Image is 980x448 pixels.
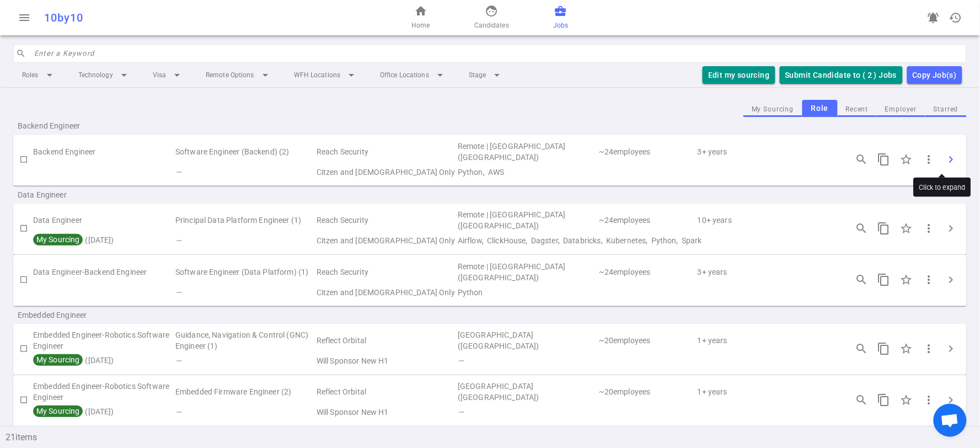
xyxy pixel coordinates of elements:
div: Open chat [934,404,967,437]
td: 20 | Employee Count [598,328,697,354]
span: content_copy [877,153,891,166]
td: Software Engineer (Backend) (2) [174,139,315,164]
span: content_copy [877,222,891,235]
span: My Sourcing [35,355,81,364]
td: Flags [174,353,315,369]
td: Reach Security [315,139,457,164]
td: 20 | Employee Count [598,380,697,405]
span: chevron_right [945,393,958,407]
button: Click to expand [940,217,962,239]
button: Employer [877,102,925,117]
td: Flags [174,285,315,300]
td: Los Angeles (Los Angeles Area) [457,328,598,354]
span: ( [DATE] ) [33,407,114,416]
td: My Sourcing [33,353,174,369]
span: search_insights [855,222,869,235]
li: Technology [69,65,140,85]
span: content_copy [877,393,891,407]
div: Select 1 or more jobs using the checkboxes on the left and press the COPY JOB(S) button [913,68,957,82]
span: content_copy [877,342,891,355]
td: Guidance, Navigation & Control (GNC) Engineer (1) [174,328,315,354]
td: Reflect Orbital [315,380,457,405]
td: Check to Select for Matching [13,259,33,300]
td: Check to Select for Matching [13,328,33,369]
button: Click to expand [940,389,962,411]
button: Click to expand [940,269,962,291]
i: — [175,288,181,297]
i: — [175,168,181,177]
span: My Sourcing [35,235,81,244]
span: notifications_active [927,11,940,24]
td: Technical Skills Python, AWS [457,164,838,180]
div: 10by10 [44,11,322,24]
span: search_insights [855,393,869,407]
span: content_copy [877,273,891,286]
button: Edit my sourcing [703,66,775,84]
td: Remote | Sunnyvale (San Francisco Bay Area) [457,259,598,285]
span: chevron_right [945,342,958,355]
span: face [485,4,498,18]
span: search_insights [855,153,869,166]
td: My Sourcing [33,164,174,180]
a: Jobs [553,4,568,31]
button: Open job engagements details [851,148,873,170]
td: 24 | Employee Count [598,208,697,233]
td: Reflect Orbital [315,328,457,354]
button: Recent [838,102,877,117]
td: Flags [174,233,315,248]
i: — [458,408,464,417]
button: Open menu [13,7,35,29]
button: Role [802,100,838,117]
i: — [175,236,181,245]
a: Candidates [474,4,509,31]
li: Remote Options [197,65,281,85]
td: Experience [697,139,838,164]
span: Data Engineer [18,189,159,200]
li: Roles [13,65,65,85]
button: Open history [945,7,967,29]
td: Visa [315,404,457,420]
td: Remote | Sunnyvale (San Francisco Bay Area) [457,208,598,233]
button: Submit Candidate to ( 2 ) Jobs [780,66,903,84]
span: more_vert [923,273,936,286]
a: Go to see announcements [923,7,945,29]
td: Remote | Sunnyvale (San Francisco Bay Area) [457,139,598,164]
button: Open job engagements details [851,269,873,291]
td: Data Engineer-Backend Engineer [33,259,174,285]
span: chevron_right [945,273,958,286]
button: Select 1 or more jobs using the checkboxes on the left and press the COPY JOB(S) button [907,66,962,84]
button: Click to expand [940,338,962,360]
span: more_vert [923,153,936,166]
span: chevron_right [945,222,958,235]
td: Flags [174,404,315,420]
td: Reach Security [315,259,457,285]
span: more_vert [923,342,936,355]
button: Copy this job's short summary. For full job description, use 3 dots -> Copy Long JD [873,217,895,239]
span: Jobs [553,20,568,31]
td: 24 | Employee Count [598,139,697,164]
span: Candidates [474,20,509,31]
div: Click to expand [914,178,971,197]
button: Click to expand [940,148,962,170]
td: Reach Security [315,208,457,233]
i: — [175,408,181,417]
li: Office Locations [371,65,456,85]
td: Technical Skills Airflow, ClickHouse, Dagster, Databricks, Kubernetes, Python, Spark [457,233,838,248]
span: Home [411,20,430,31]
div: Click to Starred [895,268,918,291]
li: Stage [460,65,513,85]
td: Software Engineer (Data Platform) (1) [174,259,315,285]
td: Backend Engineer [33,139,174,164]
span: chevron_right [945,153,958,166]
li: Visa [144,65,192,85]
a: Home [411,4,430,31]
button: Copy this job's short summary. For full job description, use 3 dots -> Copy Long JD [873,148,895,170]
td: My Sourcing [33,233,174,248]
button: expand_less [967,422,980,435]
td: Data Engineer [33,208,174,233]
button: My Sourcing [743,102,802,117]
div: Click to Starred [895,217,918,240]
span: ( [DATE] ) [33,236,114,244]
span: more_vert [923,393,936,407]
